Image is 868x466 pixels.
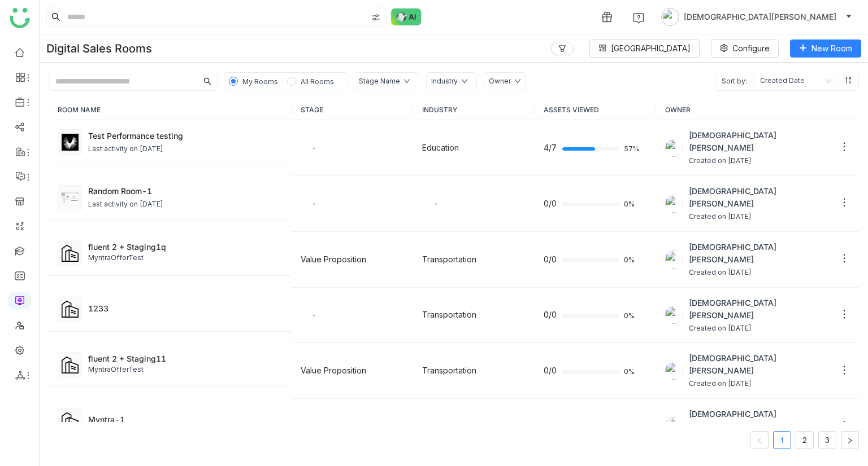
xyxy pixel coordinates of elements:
[589,39,700,58] button: [GEOGRAPHIC_DATA]
[301,254,366,264] span: Value Proposition
[371,13,380,22] img: search-type.svg
[624,257,637,263] span: 0%
[689,267,833,278] span: Created on [DATE]
[665,362,683,380] img: 684a9b06de261c4b36a3cf65
[689,323,833,334] span: Created on [DATE]
[413,100,535,120] th: INDUSTRY
[88,414,283,425] div: Myntra-1
[624,146,637,152] span: 57%
[422,143,459,152] span: Education
[49,100,292,120] th: ROOM NAME
[301,77,334,86] span: All Rooms
[796,432,813,449] a: 2
[715,72,753,90] span: Sort by:
[433,421,438,431] span: -
[88,253,283,263] div: MyntraOfferTest
[659,8,854,26] button: [DEMOGRAPHIC_DATA][PERSON_NAME]
[312,421,316,431] span: -
[489,76,511,87] div: Owner
[88,364,283,375] div: MyntraOfferTest
[433,199,438,208] span: -
[665,195,683,213] img: 684a9b06de261c4b36a3cf65
[88,241,283,253] div: fluent 2 + Staging1q
[535,100,656,120] th: ASSETS VIEWED
[689,379,833,389] span: Created on [DATE]
[774,432,791,449] a: 1
[790,39,861,58] button: New Room
[689,156,833,166] span: Created on [DATE]
[760,72,831,90] nz-select-item: Created Date
[689,129,833,154] span: [DEMOGRAPHIC_DATA][PERSON_NAME]
[88,144,163,155] div: Last activity on [DATE]
[624,368,637,375] span: 0%
[796,431,814,449] li: 2
[811,42,852,55] span: New Room
[312,143,316,152] span: -
[684,11,836,23] span: [DEMOGRAPHIC_DATA][PERSON_NAME]
[544,253,557,266] span: 0/0
[732,42,770,55] span: Configure
[841,431,859,449] button: Next Page
[88,353,283,364] div: fluent 2 + Staging11
[689,241,833,266] span: [DEMOGRAPHIC_DATA][PERSON_NAME]
[312,199,316,208] span: -
[422,366,476,375] span: Transportation
[422,254,476,264] span: Transportation
[661,8,679,26] img: avatar
[689,185,833,210] span: [DEMOGRAPHIC_DATA][PERSON_NAME]
[633,12,644,24] img: help.svg
[46,42,152,55] div: Digital Sales Rooms
[544,364,557,377] span: 0/0
[301,366,366,375] span: Value Proposition
[242,77,278,86] span: My Rooms
[773,431,791,449] li: 1
[88,199,163,210] div: Last activity on [DATE]
[431,76,458,87] div: Industry
[665,139,683,157] img: 684a9b06de261c4b36a3cf65
[292,100,413,120] th: STAGE
[750,431,769,449] button: Previous Page
[544,309,557,321] span: 0/0
[88,185,283,197] div: Random Room-1
[819,432,836,449] a: 3
[689,352,833,377] span: [DEMOGRAPHIC_DATA][PERSON_NAME]
[544,197,557,210] span: 0/0
[544,142,557,154] span: 4/7
[665,306,683,324] img: 684a9b06de261c4b36a3cf65
[689,408,833,433] span: [DEMOGRAPHIC_DATA][PERSON_NAME]
[711,39,779,58] button: Configure
[544,420,557,433] span: 0/0
[689,297,833,322] span: [DEMOGRAPHIC_DATA][PERSON_NAME]
[359,76,400,87] div: Stage Name
[665,250,683,269] img: 684a9b06de261c4b36a3cf65
[818,431,836,449] li: 3
[611,42,691,55] span: [GEOGRAPHIC_DATA]
[391,8,422,25] img: ask-buddy-normal.svg
[312,310,316,319] span: -
[422,310,476,319] span: Transportation
[88,302,283,314] div: 1233
[665,417,683,436] img: 684a9b06de261c4b36a3cf65
[656,100,859,120] th: OWNER
[10,8,30,28] img: logo
[624,313,637,319] span: 0%
[689,212,833,222] span: Created on [DATE]
[88,130,283,142] div: Test Performance testing
[624,201,637,208] span: 0%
